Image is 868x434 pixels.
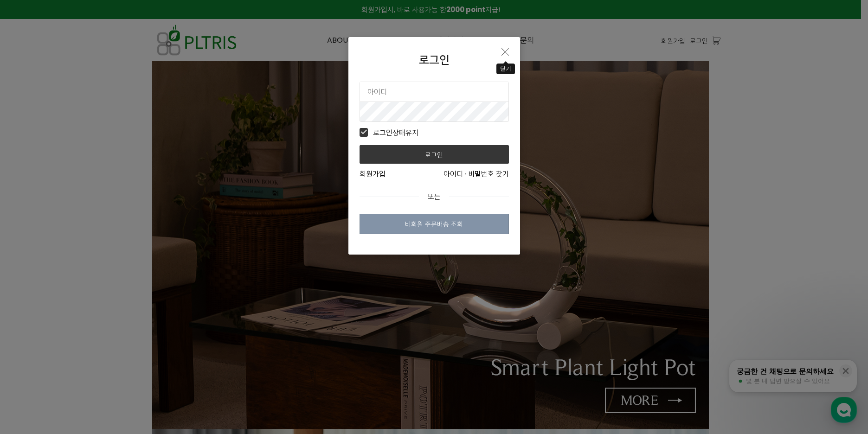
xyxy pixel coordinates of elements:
a: 설정 [120,294,178,317]
button: 로그인 [360,145,509,164]
span: 대화 [85,308,96,316]
h2: 로그인 [348,53,520,67]
input: 이메일 [360,82,508,102]
a: 회원가입 [360,168,386,179]
a: 아이디 · 비밀번호 찾기 [444,168,509,179]
a: 비회원 주문배송 조회 [360,214,509,234]
span: 로그인상태유지 [360,127,418,138]
span: 설정 [143,308,154,315]
span: 홈 [29,308,35,315]
div: 또는 [360,191,509,202]
a: 홈 [3,294,61,317]
a: 대화 [61,294,120,317]
div: 닫기 [496,64,515,74]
